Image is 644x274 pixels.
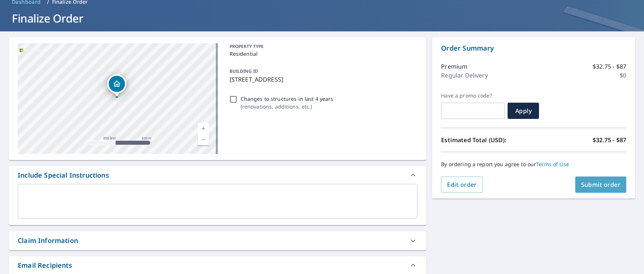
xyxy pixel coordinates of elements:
p: Order Summary [441,43,626,53]
div: Email Recipients [9,256,426,274]
p: Residential [230,50,415,58]
p: $0 [620,71,626,80]
h1: Finalize Order [9,11,635,26]
div: Include Special Instructions [18,170,109,180]
p: Estimated Total (USD): [441,136,533,144]
button: Submit order [575,177,627,193]
p: PROPERTY TYPE [230,43,415,50]
label: Have a promo code? [441,92,505,99]
a: Current Level 17, Zoom Out [198,134,209,145]
button: Apply [508,103,539,119]
p: ( renovations, additions, etc. ) [241,103,333,110]
span: Submit order [581,181,621,189]
div: Email Recipients [18,260,72,270]
div: Include Special Instructions [9,166,426,184]
div: Dropped pin, building 1, Residential property, 11351 Countryway Blvd Tampa, FL 33626 [107,74,126,97]
p: Premium [441,62,467,71]
p: $32.75 - $87 [593,62,626,71]
p: By ordering a report you agree to our [441,161,626,168]
p: [STREET_ADDRESS] [230,75,415,84]
p: BUILDING ID [230,68,258,74]
span: Edit order [447,181,477,189]
span: Apply [513,107,533,115]
div: Claim Information [9,231,426,250]
p: $32.75 - $87 [593,136,626,144]
a: Current Level 17, Zoom In [198,123,209,134]
button: Edit order [441,177,483,193]
a: Terms of Use [536,161,569,168]
div: Claim Information [18,236,78,246]
p: Changes to structures in last 4 years [241,95,333,103]
p: Regular Delivery [441,71,488,80]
